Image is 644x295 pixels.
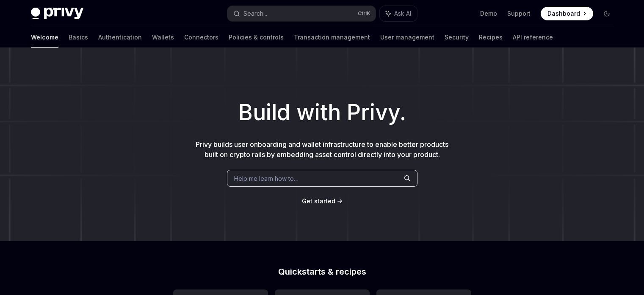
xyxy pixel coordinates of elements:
[479,27,503,48] a: Recipes
[541,7,593,20] a: Dashboard
[480,9,497,18] a: Demo
[547,9,580,18] span: Dashboard
[302,197,335,205] span: Get started
[445,27,469,48] a: Security
[31,27,58,48] a: Welcome
[243,8,267,19] div: Search...
[227,6,376,21] button: Search...CtrlK
[234,174,299,183] span: Help me learn how to…
[173,267,471,276] h2: Quickstarts & recipes
[184,27,218,48] a: Connectors
[294,27,370,48] a: Transaction management
[31,8,83,20] img: dark logo
[98,27,142,48] a: Authentication
[380,27,434,48] a: User management
[513,27,553,48] a: API reference
[600,7,614,20] button: Toggle dark mode
[196,140,448,159] span: Privy builds user onboarding and wallet infrastructure to enable better products built on crypto ...
[394,9,411,18] span: Ask AI
[380,6,417,21] button: Ask AI
[152,27,174,48] a: Wallets
[358,10,370,17] span: Ctrl K
[507,9,531,18] a: Support
[302,197,335,205] a: Get started
[14,96,630,129] h1: Build with Privy.
[229,27,284,48] a: Policies & controls
[69,27,88,48] a: Basics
